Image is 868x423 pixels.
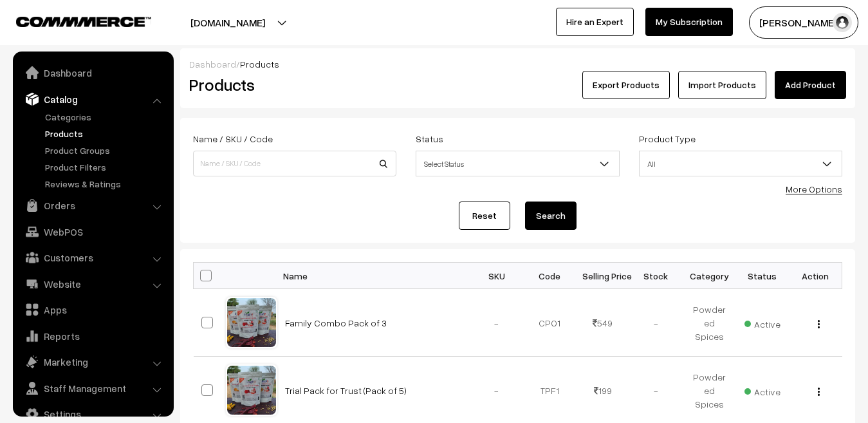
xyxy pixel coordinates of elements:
[285,385,407,396] a: Trial Pack for Trust (Pack of 5)
[749,6,858,39] button: [PERSON_NAME]
[735,263,789,289] th: Status
[523,263,577,289] th: Code
[42,177,169,191] a: Reviews & Ratings
[42,160,169,174] a: Product Filters
[683,263,736,289] th: Category
[42,127,169,140] a: Products
[16,88,169,111] a: Catalog
[145,6,310,39] button: [DOMAIN_NAME]
[16,324,169,348] a: Reports
[16,13,129,28] a: COMMMERCE
[525,202,577,230] button: Search
[240,59,279,70] span: Products
[277,263,470,289] th: Name
[629,289,683,357] td: -
[470,263,524,289] th: SKU
[645,8,733,36] a: My Subscription
[577,289,630,357] td: 549
[16,246,169,269] a: Customers
[193,151,396,176] input: Name / SKU / Code
[640,153,842,175] span: All
[577,263,630,289] th: Selling Price
[42,144,169,157] a: Product Groups
[683,289,736,357] td: Powdered Spices
[833,13,852,32] img: user
[582,71,670,99] button: Export Products
[16,272,169,296] a: Website
[193,132,273,146] label: Name / SKU / Code
[416,132,443,146] label: Status
[556,8,634,36] a: Hire an Expert
[818,320,820,328] img: Menu
[789,263,842,289] th: Action
[16,350,169,373] a: Marketing
[639,132,696,146] label: Product Type
[470,289,524,357] td: -
[189,75,395,95] h2: Products
[42,110,169,124] a: Categories
[16,61,169,84] a: Dashboard
[678,71,766,99] a: Import Products
[786,183,842,194] a: More Options
[189,59,236,70] a: Dashboard
[775,71,846,99] a: Add Product
[459,202,510,230] a: Reset
[285,317,387,328] a: Family Combo Pack of 3
[416,153,618,175] span: Select Status
[16,17,151,26] img: COMMMERCE
[818,388,820,396] img: Menu
[16,194,169,217] a: Orders
[744,314,780,331] span: Active
[629,263,683,289] th: Stock
[639,151,842,176] span: All
[16,298,169,321] a: Apps
[416,151,619,176] span: Select Status
[189,57,846,71] div: /
[744,382,780,399] span: Active
[16,220,169,243] a: WebPOS
[16,377,169,400] a: Staff Management
[523,289,577,357] td: CPO1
